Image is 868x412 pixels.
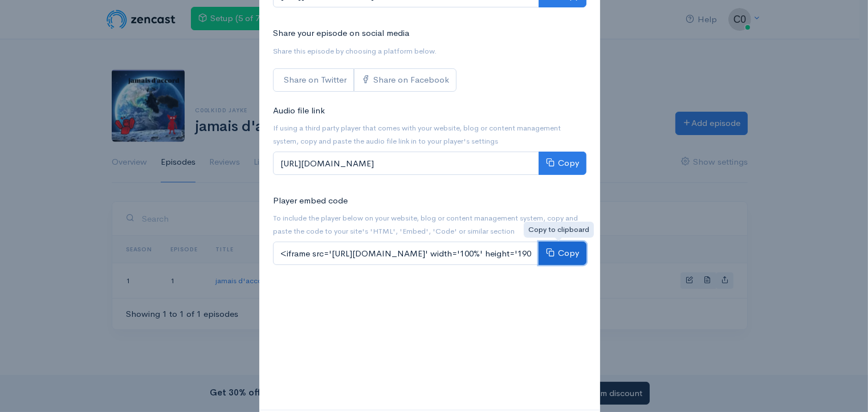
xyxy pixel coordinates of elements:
button: Copy [539,242,586,265]
small: To include the player below on your website, blog or content management system, copy and paste th... [273,213,578,236]
a: Share on Twitter [273,68,354,92]
div: Copy to clipboard [524,222,594,238]
label: Player embed code [273,194,348,207]
label: Share your episode on social media [273,27,409,40]
div: Social sharing links [273,68,457,92]
a: Share on Facebook [354,68,457,92]
button: Copy [539,152,586,175]
small: Share this episode by choosing a platform below. [273,46,437,56]
input: [URL][DOMAIN_NAME] [273,152,539,175]
small: If using a third party player that comes with your website, blog or content management system, co... [273,123,561,146]
label: Audio file link [273,104,325,117]
input: <iframe src='[URL][DOMAIN_NAME]' width='100%' height='190' frameborder='0' scrolling='no' seamles... [273,242,539,265]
